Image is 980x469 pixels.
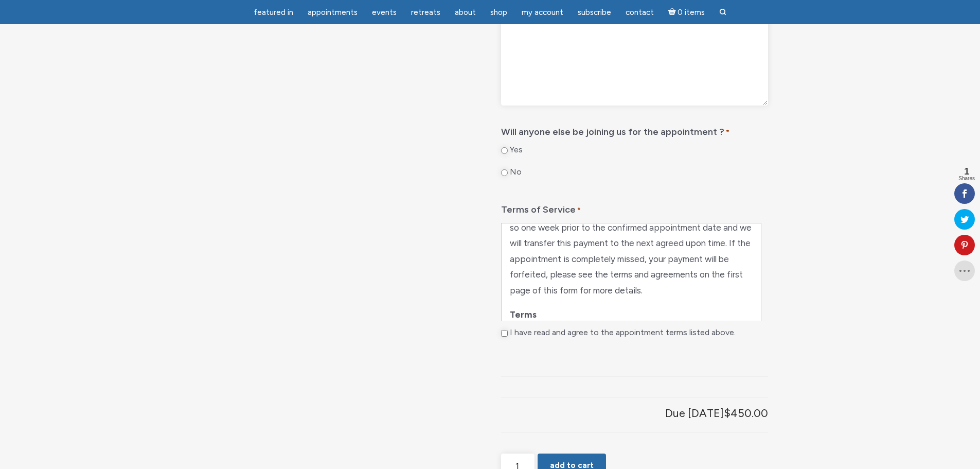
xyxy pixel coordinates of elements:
a: Cart0 items [662,2,711,23]
label: Yes [510,145,523,155]
legend: Terms of Service [501,197,768,219]
label: No [510,167,522,178]
a: Contact [619,3,660,23]
legend: Will anyone else be joining us for the appointment ? [501,119,768,141]
span: Contact [626,8,654,17]
p: Your payment in full will secure your appointment date and time. If you need to re-schedule your ... [510,188,752,298]
span: About [455,8,476,17]
span: Retreats [411,8,440,17]
span: featured in [254,8,293,17]
span: 0 items [678,9,705,16]
i: Cart [668,8,678,17]
span: Shares [958,176,975,181]
span: My Account [522,8,563,17]
a: About [449,3,482,23]
a: Retreats [405,3,447,23]
a: Appointments [301,3,364,23]
a: featured in [247,3,299,23]
label: I have read and agree to the appointment terms listed above. [510,327,736,338]
a: Subscribe [572,3,617,23]
span: $450.00 [724,406,768,420]
a: My Account [515,3,569,23]
span: 1 [958,167,975,176]
b: Terms [510,309,537,320]
a: Events [366,3,403,23]
span: Appointments [308,8,358,17]
span: Subscribe [578,8,611,17]
a: Shop [484,3,513,23]
span: Shop [490,8,507,17]
p: Due [DATE] [665,403,768,423]
span: Events [372,8,397,17]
